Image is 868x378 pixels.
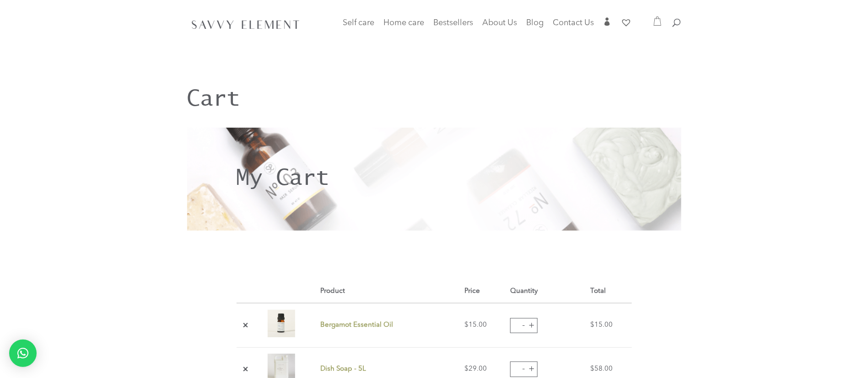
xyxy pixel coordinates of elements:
[527,20,544,32] a: Blog
[189,17,302,32] img: SavvyElement
[604,17,612,26] span: 
[237,165,632,194] h1: My Cart
[317,281,461,303] th: Product
[465,322,469,329] span: $
[517,319,530,332] button: -
[343,20,375,38] a: Self care
[465,366,487,373] bdi: 29.00
[483,20,518,32] a: About Us
[527,19,544,27] span: Blog
[517,362,530,376] button: -
[384,20,425,38] a: Home care
[590,322,594,329] span: $
[604,17,612,32] a: 
[590,366,594,373] span: $
[240,320,251,331] a: Remove this item
[465,322,487,329] bdi: 15.00
[268,310,295,337] img: Savvy Element Bergamot Essential Oil – 100% pure uplifting oil for mood balance and skin clarity ...
[434,20,474,32] a: Bestsellers
[590,322,613,329] bdi: 15.00
[343,19,375,27] span: Self care
[525,362,539,376] button: +
[586,281,631,303] th: Total
[465,366,469,373] span: $
[483,19,518,27] span: About Us
[461,281,506,303] th: Price
[434,19,474,27] span: Bestsellers
[321,366,367,373] a: Dish Soap - 5L
[240,364,251,375] a: Remove this item
[384,19,425,27] span: Home care
[506,281,586,303] th: Quantity
[553,20,594,32] a: Contact Us
[525,319,539,333] button: +
[590,366,613,373] bdi: 58.00
[187,86,681,114] h1: Cart
[321,322,394,329] a: Bergamot Essential Oil
[553,19,594,27] span: Contact Us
